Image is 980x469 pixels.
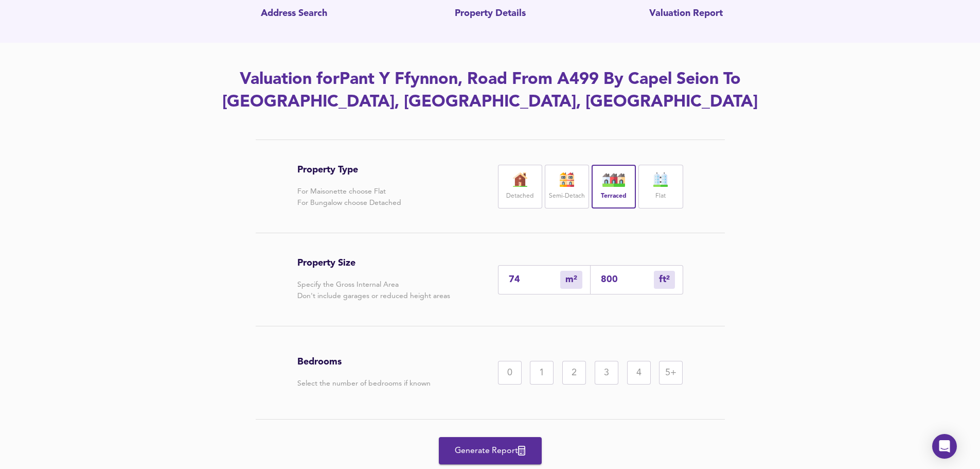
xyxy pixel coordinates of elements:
div: 3 [595,361,618,385]
p: Address Search [261,7,327,21]
label: Semi-Detach [549,190,585,203]
label: Terraced [601,190,627,203]
p: Select the number of bedrooms if known [297,378,431,389]
button: Generate Report [439,437,542,464]
div: Detached [498,165,542,209]
h2: Valuation for Pant Y Ffynnon, Road From A499 By Capel Seion To [GEOGRAPHIC_DATA], [GEOGRAPHIC_DAT... [199,68,781,114]
div: Flat [638,165,683,209]
div: 1 [530,361,554,385]
img: house-icon [507,172,533,187]
p: Property Details [455,7,526,21]
span: Generate Report [449,444,531,458]
h3: Bedrooms [297,356,431,368]
h3: Property Type [297,164,401,176]
div: 5+ [659,361,683,385]
div: m² [654,271,675,289]
div: Open Intercom Messenger [932,434,957,459]
label: Flat [655,190,666,203]
div: 4 [627,361,651,385]
div: 0 [498,361,522,385]
h3: Property Size [297,257,450,269]
img: house-icon [601,172,627,187]
input: Sqft [601,274,654,285]
img: house-icon [554,172,580,187]
p: Specify the Gross Internal Area Don't include garages or reduced height areas [297,279,450,302]
div: Semi-Detach [545,165,589,209]
div: Terraced [592,165,636,209]
p: For Maisonette choose Flat For Bungalow choose Detached [297,186,401,209]
p: Valuation Report [649,7,723,21]
div: 2 [562,361,586,385]
input: Enter sqm [509,274,560,285]
img: flat-icon [648,172,673,187]
div: m² [560,271,582,289]
label: Detached [506,190,533,203]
